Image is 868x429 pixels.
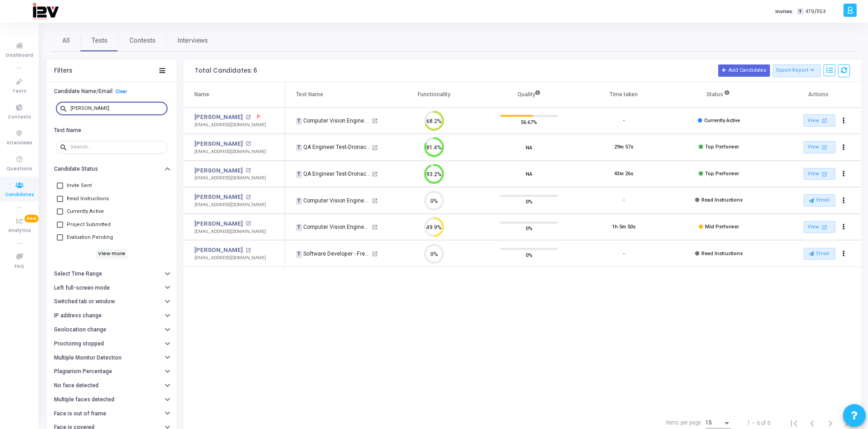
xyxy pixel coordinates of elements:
button: Actions [838,114,850,127]
h6: Multiple Monitor Detection [54,355,122,361]
button: Candidate Status [47,162,177,176]
a: [PERSON_NAME] [194,113,243,122]
h6: Candidate Status [54,166,98,173]
button: Face is out of frame [47,407,177,421]
mat-icon: open_in_new [246,248,251,253]
span: 0% [526,197,533,206]
h6: Plagiarism Percentage [54,368,112,375]
button: Export Report [773,64,821,77]
button: Email [804,194,835,206]
div: 29m 57s [614,143,633,151]
div: [EMAIL_ADDRESS][DOMAIN_NAME] [194,148,266,155]
button: Plagiarism Percentage [47,365,177,379]
span: Contests [8,113,31,121]
span: Mid Performer [705,224,739,230]
span: All [62,36,70,45]
h6: No face detected [54,382,99,389]
span: Interviews [7,139,32,147]
span: T [296,171,302,178]
div: Total Candidates: 6 [195,67,257,74]
span: 479/1153 [805,8,826,15]
span: Dashboard [6,52,33,59]
mat-icon: open_in_new [246,195,251,200]
mat-icon: open_in_new [372,198,378,204]
div: [EMAIL_ADDRESS][DOMAIN_NAME] [194,175,266,182]
mat-icon: open_in_new [246,221,251,226]
label: Invites: [775,8,794,15]
h6: Left full-screen mode [54,285,110,291]
span: T [797,8,803,15]
div: 1 – 6 of 6 [747,419,770,427]
button: Add Candidates [718,64,770,76]
span: Top Performer [705,171,739,177]
h6: Select Time Range [54,271,102,277]
a: [PERSON_NAME] [194,139,243,148]
button: Proctoring stopped [47,337,177,351]
div: Filters [54,67,72,74]
div: - [623,250,625,258]
div: - [623,197,625,204]
mat-icon: open_in_new [246,141,251,146]
mat-icon: search [59,143,70,151]
a: [PERSON_NAME] [194,166,243,175]
h6: Proctoring stopped [54,340,104,347]
span: Currently Active [704,118,740,123]
span: Tests [12,88,26,95]
span: T [296,224,302,231]
button: Multiple Monitor Detection [47,350,177,365]
mat-icon: open_in_new [820,143,828,151]
div: QA Engineer Test-Dronacharya College of Engineering 2026 [296,170,370,178]
mat-icon: open_in_new [372,251,378,257]
div: [EMAIL_ADDRESS][DOMAIN_NAME] [194,255,266,261]
button: Actions [838,194,850,207]
mat-icon: open_in_new [820,170,828,178]
button: Actions [838,221,850,233]
div: [EMAIL_ADDRESS][DOMAIN_NAME] [194,202,266,208]
span: 0% [526,224,533,233]
span: Invite Sent [67,180,92,191]
button: IP address change [47,309,177,323]
mat-icon: open_in_new [372,145,378,151]
span: Currently Active [67,206,104,217]
span: Top Performer [705,144,739,150]
span: T [296,144,302,152]
h6: Test Name [54,127,81,134]
button: Multiple faces detected [47,393,177,407]
div: Name [194,89,209,99]
span: Questions [6,165,32,173]
a: View [804,221,835,233]
mat-icon: open_in_new [820,117,828,124]
span: Project Submitted [67,219,111,230]
input: Search... [70,144,164,150]
span: 56.67% [521,117,537,126]
div: Time taken [610,89,638,99]
span: T [296,251,302,258]
span: New [25,215,39,222]
div: 43m 26s [614,170,633,178]
span: 0% [526,250,533,259]
span: Interviews [178,36,208,45]
button: Actions [838,247,850,260]
button: Switched tab or window [47,295,177,309]
a: View [804,114,835,127]
th: Functionality [387,82,482,108]
button: No face detected [47,379,177,393]
h6: Face is out of frame [54,410,106,417]
button: Candidate Name/EmailClear [47,84,177,99]
span: FAQ [15,263,24,271]
a: Clear [115,89,127,94]
div: Computer Vision Engineer - ML (2) [296,223,370,231]
th: Actions [766,82,861,108]
a: [PERSON_NAME] [194,192,243,202]
div: QA Engineer Test-Dronacharya College of Engineering 2026 [296,143,370,151]
h6: Candidate Name/Email [54,88,113,95]
span: Contests [129,36,156,45]
div: - [623,117,625,125]
button: Actions [838,141,850,154]
span: T [296,197,302,205]
button: Test Name [47,123,177,137]
span: Analytics [8,227,31,235]
h6: Multiple faces detected [54,396,114,403]
mat-select: Items per page: [705,420,731,426]
span: Read Instructions [701,197,743,203]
